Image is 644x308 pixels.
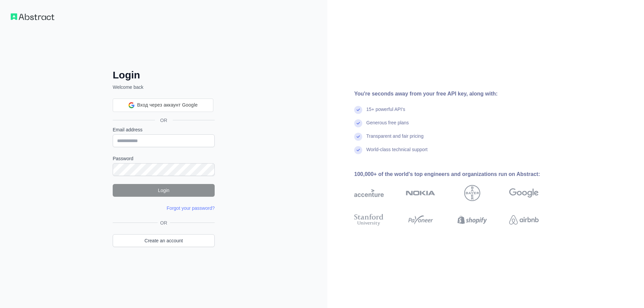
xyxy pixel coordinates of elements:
[366,146,428,160] div: World-class technical support
[113,99,213,112] div: Вход через аккаунт Google
[366,133,424,146] div: Transparent and fair pricing
[354,90,560,98] div: You're seconds away from your free API key, along with:
[458,212,487,227] img: shopify
[113,69,215,81] h2: Login
[366,106,405,119] div: 15+ powerful API's
[406,185,435,201] img: nokia
[509,212,539,227] img: airbnb
[354,146,362,154] img: check mark
[11,13,54,20] img: Workflow
[113,126,215,133] label: Email address
[354,133,362,141] img: check mark
[155,117,173,124] span: OR
[113,184,215,197] button: Login
[354,119,362,127] img: check mark
[354,185,384,201] img: accenture
[354,212,384,227] img: stanford university
[354,170,560,178] div: 100,000+ of the world's top engineers and organizations run on Abstract:
[113,234,215,247] a: Create an account
[167,205,215,211] a: Forgot your password?
[464,185,480,201] img: bayer
[137,102,198,109] span: Вход через аккаунт Google
[113,84,215,90] p: Welcome back
[354,106,362,114] img: check mark
[366,119,409,133] div: Generous free plans
[113,155,215,162] label: Password
[158,220,170,226] span: OR
[406,212,435,227] img: payoneer
[509,185,539,201] img: google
